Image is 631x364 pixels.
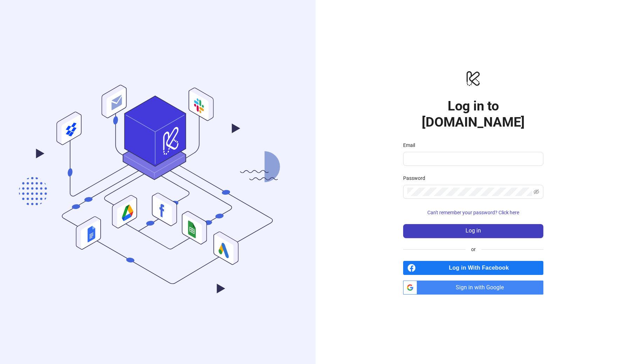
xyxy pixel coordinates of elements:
[419,261,543,275] span: Log in With Facebook
[403,210,543,215] a: Can't remember your password? Click here
[407,155,538,163] input: Email
[420,281,543,295] span: Sign in with Google
[403,261,543,275] a: Log in With Facebook
[466,245,481,253] span: or
[427,210,519,215] span: Can't remember your password? Click here
[403,207,543,218] button: Can't remember your password? Click here
[403,281,543,295] a: Sign in with Google
[466,228,481,234] span: Log in
[534,189,539,195] span: eye-invisible
[403,224,543,238] button: Log in
[403,174,430,182] label: Password
[407,188,532,196] input: Password
[403,141,420,149] label: Email
[403,98,543,130] h1: Log in to [DOMAIN_NAME]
